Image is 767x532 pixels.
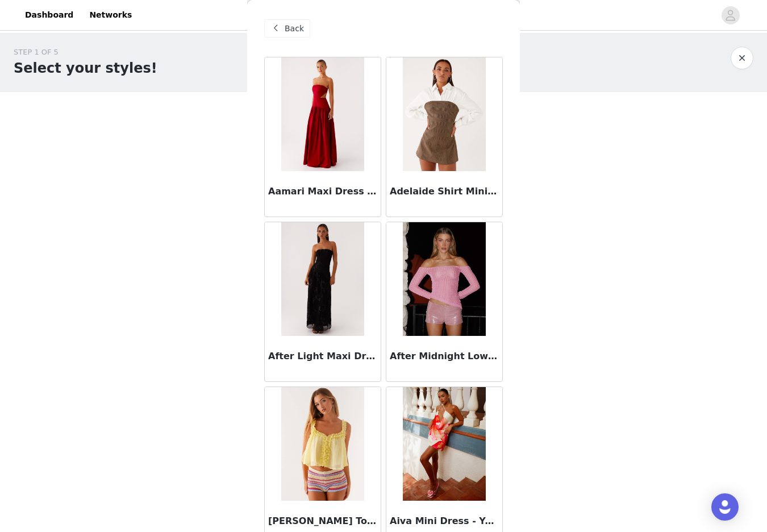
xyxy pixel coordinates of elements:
[268,514,377,528] h3: [PERSON_NAME] Top - Yellow
[268,350,377,363] h3: After Light Maxi Dress - Black
[14,47,157,58] div: STEP 1 OF 5
[281,222,364,336] img: After Light Maxi Dress - Black
[390,350,499,363] h3: After Midnight Low Rise Sequin Mini Shorts - Pink
[403,222,485,336] img: After Midnight Low Rise Sequin Mini Shorts - Pink
[390,185,499,198] h3: Adelaide Shirt Mini Dress - Brown
[18,2,80,28] a: Dashboard
[403,387,485,501] img: Aiva Mini Dress - Yellow Floral
[711,493,739,521] div: Open Intercom Messenger
[14,58,157,78] h1: Select your styles!
[725,6,736,24] div: avatar
[82,2,139,28] a: Networks
[281,57,364,171] img: Aamari Maxi Dress - Red
[268,185,377,198] h3: Aamari Maxi Dress - Red
[285,23,304,35] span: Back
[281,387,364,501] img: Aimee Top - Yellow
[403,57,485,171] img: Adelaide Shirt Mini Dress - Brown
[390,514,499,528] h3: Aiva Mini Dress - Yellow Floral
